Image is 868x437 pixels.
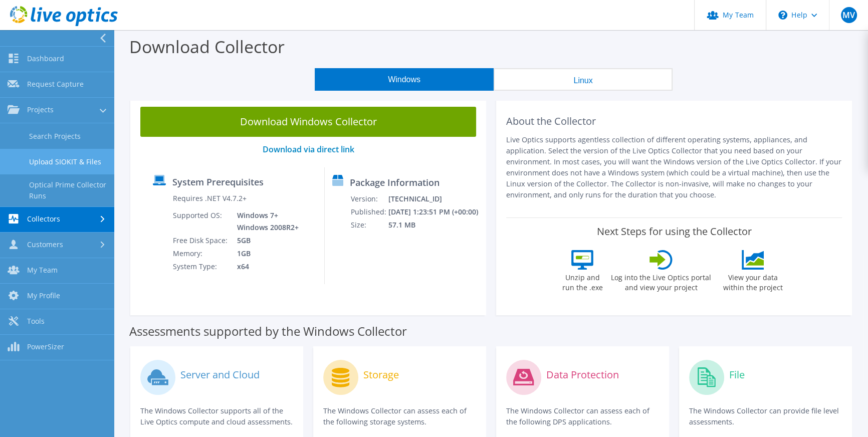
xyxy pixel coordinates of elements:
[363,370,399,380] label: Storage
[729,370,745,380] label: File
[506,115,842,127] h2: About the Collector
[230,209,301,234] td: Windows 7+ Windows 2008R2+
[506,134,842,200] p: Live Optics supports agentless collection of different operating systems, appliances, and applica...
[180,370,260,380] label: Server and Cloud
[129,35,285,58] label: Download Collector
[689,405,842,427] p: The Windows Collector can provide file level assessments.
[350,177,440,187] label: Package Information
[323,405,476,427] p: The Windows Collector can assess each of the following storage systems.
[388,192,482,205] td: [TECHNICAL_ID]
[388,218,482,232] td: 57.1 MB
[230,247,301,260] td: 1GB
[172,247,230,260] td: Memory:
[350,192,388,205] td: Version:
[173,193,247,203] label: Requires .NET V4.7.2+
[506,405,659,427] p: The Windows Collector can assess each of the following DPS applications.
[140,405,293,427] p: The Windows Collector supports all of the Live Optics compute and cloud assessments.
[263,144,354,155] a: Download via direct link
[559,270,605,293] label: Unzip and run the .exe
[140,107,476,137] a: Download Windows Collector
[388,205,482,218] td: [DATE] 1:23:51 PM (+00:00)
[717,270,789,293] label: View your data within the project
[172,209,230,234] td: Supported OS:
[597,226,752,238] label: Next Steps for using the Collector
[350,205,388,218] td: Published:
[350,218,388,232] td: Size:
[230,234,301,247] td: 5GB
[778,11,787,20] svg: \n
[172,260,230,273] td: System Type:
[172,177,264,187] label: System Prerequisites
[841,7,857,23] span: MV
[172,234,230,247] td: Free Disk Space:
[610,270,712,293] label: Log into the Live Optics portal and view your project
[230,260,301,273] td: x64
[494,68,673,91] button: Linux
[129,326,407,336] label: Assessments supported by the Windows Collector
[546,370,619,380] label: Data Protection
[315,68,494,91] button: Windows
